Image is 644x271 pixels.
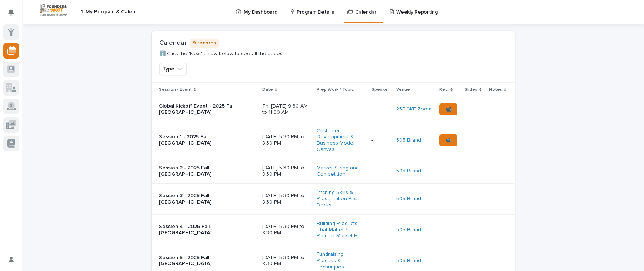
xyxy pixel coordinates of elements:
span: 📹 [445,107,451,112]
a: 505 Brand [396,196,421,202]
a: Building Products That Matter / Product Market Fit [317,221,363,239]
h1: Calendar [159,39,187,47]
p: Global Kickoff Event - 2025 Fall [GEOGRAPHIC_DATA] [159,103,251,116]
button: Type [159,63,187,75]
p: [DATE] 5:30 PM to 8:30 PM [262,255,308,267]
p: - [371,227,390,233]
a: 505 Brand [396,227,421,233]
tr: Global Kickoff Event - 2025 Fall [GEOGRAPHIC_DATA]Th, [DATE] 9:30 AM to 11:00 AM--25F GKE Zoom 📹 [152,97,515,122]
p: Session 5 - 2025 Fall [GEOGRAPHIC_DATA] [159,255,251,267]
p: - [371,137,390,143]
p: Speaker [371,86,389,94]
a: Customer Development & Business Model Canvas [317,128,363,153]
p: [DATE] 5:30 PM to 8:30 PM [262,224,308,236]
p: - [371,168,390,174]
tr: Session 3 - 2025 Fall [GEOGRAPHIC_DATA][DATE] 5:30 PM to 8:30 PMPitching Skills & Presentation Pi... [152,184,515,214]
a: Fundraising Process & Techniques [317,251,363,270]
button: Notifications [3,4,19,20]
a: 505 Brand [396,168,421,174]
span: 📹 [445,138,451,143]
p: - [317,106,363,112]
p: Session 1 - 2025 Fall [GEOGRAPHIC_DATA] [159,134,251,146]
p: Prep Work / Topic [317,86,354,94]
a: 📹 [439,103,457,115]
p: Notes [489,86,502,94]
a: Pitching Skills & Presentation Pitch Decks [317,189,363,208]
p: Venue [396,86,410,94]
p: [DATE] 5:30 PM to 8:30 PM [262,134,308,146]
a: 📹 [439,134,457,146]
img: Workspace Logo [39,3,68,17]
p: [DATE] 5:30 PM to 8:30 PM [262,193,308,205]
p: Session 3 - 2025 Fall [GEOGRAPHIC_DATA] [159,193,251,205]
p: - [371,196,390,202]
p: Rec. [439,86,448,94]
tr: Session 2 - 2025 Fall [GEOGRAPHIC_DATA][DATE] 5:30 PM to 8:30 PMMarket Sizing and Competition -50... [152,159,515,184]
p: Th, [DATE] 9:30 AM to 11:00 AM [262,103,308,116]
p: ℹ️ Click the 'Next' arrow below to see all the pages. [159,51,284,57]
a: 505 Brand [396,258,421,264]
p: - [371,106,390,112]
p: Session 4 - 2025 Fall [GEOGRAPHIC_DATA] [159,224,251,236]
p: Session / Event [159,86,192,94]
div: Notifications [9,9,19,21]
h2: 1. My Program & Calendar [81,9,141,15]
p: Slides [464,86,477,94]
tr: Session 1 - 2025 Fall [GEOGRAPHIC_DATA][DATE] 5:30 PM to 8:30 PMCustomer Development & Business M... [152,122,515,159]
a: 505 Brand [396,137,421,143]
p: Session 2 - 2025 Fall [GEOGRAPHIC_DATA] [159,165,251,178]
a: 25F GKE Zoom [396,106,431,112]
p: Date [262,86,273,94]
a: Market Sizing and Competition [317,165,363,178]
p: - [371,258,390,264]
p: [DATE] 5:30 PM to 8:30 PM [262,165,308,178]
tr: Session 4 - 2025 Fall [GEOGRAPHIC_DATA][DATE] 5:30 PM to 8:30 PMBuilding Products That Matter / P... [152,214,515,245]
p: 9 records [190,39,219,48]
